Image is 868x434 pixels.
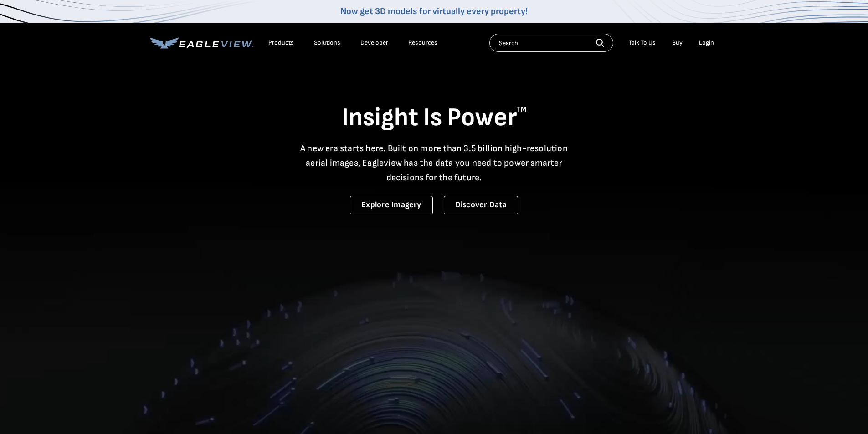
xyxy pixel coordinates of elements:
[268,39,294,47] div: Products
[699,39,714,47] div: Login
[150,102,719,134] h1: Insight Is Power
[408,39,437,47] div: Resources
[444,196,518,214] a: Discover Data
[350,196,433,214] a: Explore Imagery
[489,34,613,52] input: Search
[314,39,340,47] div: Solutions
[340,6,528,17] a: Now get 3D models for virtually every property!
[672,39,683,47] a: Buy
[517,105,527,114] sup: TM
[360,39,388,47] a: Developer
[295,141,574,185] p: A new era starts here. Built on more than 3.5 billion high-resolution aerial images, Eagleview ha...
[629,39,656,47] div: Talk To Us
